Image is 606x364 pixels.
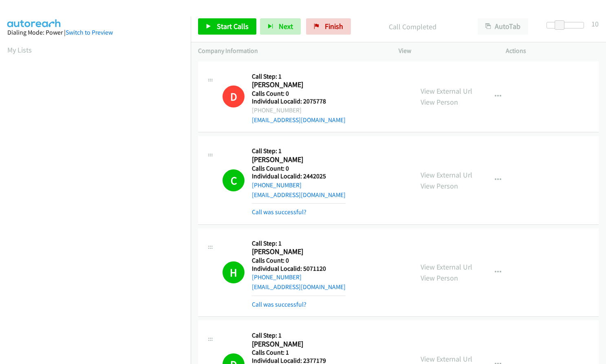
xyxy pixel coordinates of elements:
h2: [PERSON_NAME] [252,340,335,349]
h5: Calls Count: 0 [252,257,346,265]
h5: Call Step: 1 [252,331,346,340]
a: My Lists [7,45,32,55]
a: View Person [421,181,458,191]
h1: C [223,169,245,191]
h1: D [223,86,245,107]
a: Call was successful? [252,208,306,216]
h5: Call Step: 1 [252,72,346,81]
h5: Calls Count: 0 [252,90,346,98]
span: Start Calls [217,22,249,31]
h5: Individual Localid: 5071120 [252,265,346,273]
p: Company Information [198,46,384,56]
a: Switch to Preview [66,29,113,36]
h2: [PERSON_NAME] [252,247,335,257]
a: [EMAIL_ADDRESS][DOMAIN_NAME] [252,283,346,291]
a: View Person [421,273,458,283]
p: Actions [506,46,599,56]
a: [EMAIL_ADDRESS][DOMAIN_NAME] [252,116,346,124]
div: [PHONE_NUMBER] [252,105,346,115]
button: Next [260,18,301,35]
p: View [399,46,491,56]
a: Call was successful? [252,300,306,308]
button: AutoTab [478,18,528,35]
iframe: Resource Center [582,149,606,214]
h5: Calls Count: 1 [252,349,346,357]
h5: Individual Localid: 2075778 [252,97,346,105]
a: [EMAIL_ADDRESS][DOMAIN_NAME] [252,191,346,199]
a: View External Url [421,354,472,364]
h5: Call Step: 1 [252,239,346,248]
h2: [PERSON_NAME] [252,155,335,164]
h1: H [223,261,245,283]
a: View External Url [421,86,472,96]
a: Start Calls [198,18,256,35]
div: Dialing Mode: Power | [7,28,183,37]
h2: [PERSON_NAME] [252,80,335,90]
a: [PHONE_NUMBER] [252,181,302,189]
a: Finish [306,18,351,35]
div: 10 [591,18,599,29]
a: [PHONE_NUMBER] [252,273,302,281]
h5: Calls Count: 0 [252,164,346,173]
h5: Call Step: 1 [252,147,346,155]
a: View Person [421,97,458,107]
a: View External Url [421,262,472,272]
span: Next [279,22,293,31]
p: Call Completed [362,21,463,32]
div: This number is on the do not call list [223,86,245,107]
a: View External Url [421,170,472,180]
h5: Individual Localid: 2442025 [252,172,346,180]
span: Finish [325,22,343,31]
